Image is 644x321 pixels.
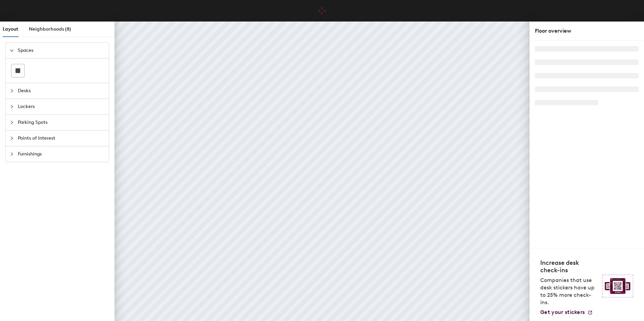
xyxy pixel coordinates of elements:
[602,275,633,297] img: Sticker logo
[18,131,105,146] span: Points of Interest
[10,120,14,124] span: collapsed
[18,99,105,114] span: Lockers
[10,89,14,93] span: collapsed
[18,146,105,162] span: Furnishings
[540,309,593,316] a: Get your stickers
[10,152,14,156] span: collapsed
[10,136,14,140] span: collapsed
[540,259,598,274] h4: Increase desk check-ins
[3,26,18,32] span: Layout
[535,27,639,35] div: Floor overview
[18,115,105,130] span: Parking Spots
[29,26,71,32] span: Neighborhoods (8)
[540,309,585,315] span: Get your stickers
[18,83,105,99] span: Desks
[10,105,14,109] span: collapsed
[10,48,14,52] span: expanded
[18,43,105,58] span: Spaces
[540,277,598,306] p: Companies that use desk stickers have up to 25% more check-ins.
